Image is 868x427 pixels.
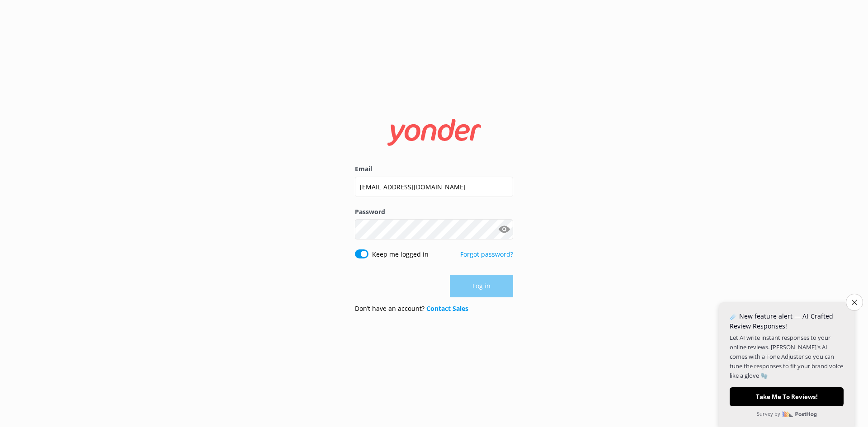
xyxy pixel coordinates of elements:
[355,164,513,174] label: Email
[355,207,513,217] label: Password
[355,304,468,314] p: Don’t have an account?
[426,304,468,313] a: Contact Sales
[460,250,513,258] a: Forgot password?
[372,249,429,259] label: Keep me logged in
[495,221,513,239] button: Show password
[355,177,513,197] input: user@emailaddress.com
